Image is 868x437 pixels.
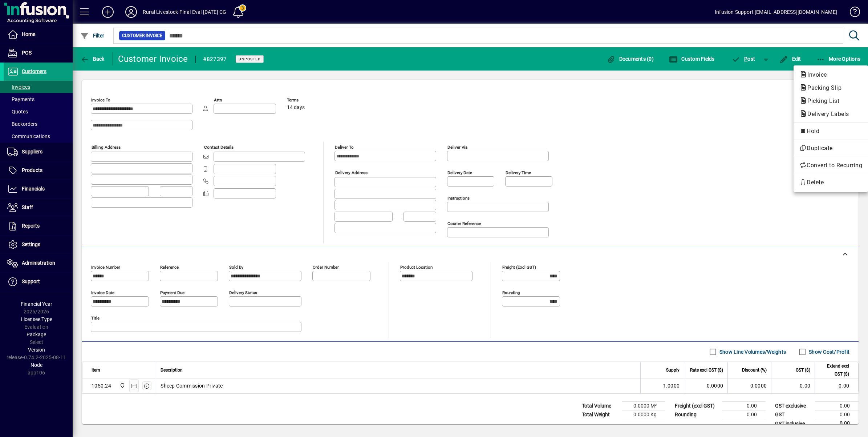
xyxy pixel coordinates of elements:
[799,178,862,187] span: Delete
[799,71,831,78] span: Invoice
[799,127,862,136] span: Hold
[799,97,843,104] span: Picking List
[799,161,862,170] span: Convert to Recurring
[799,111,853,117] span: Delivery Labels
[799,84,845,91] span: Packing Slip
[799,144,862,153] span: Duplicate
